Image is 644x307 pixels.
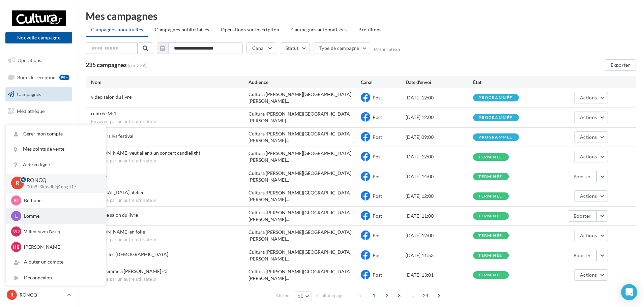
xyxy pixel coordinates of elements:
span: Envoyée par un autre utilisateur [91,119,248,125]
div: Audience [248,79,361,86]
span: Envoyée par un autre utilisateur [91,158,248,164]
div: programmée [478,96,512,100]
div: État [473,79,540,86]
p: [PERSON_NAME] [24,244,98,250]
span: R [16,179,19,187]
span: Afficher [276,293,291,299]
div: [DATE] 12:00 [406,193,473,199]
div: programmée [478,116,512,120]
div: Mes campagnes [86,11,636,21]
a: Aide en ligne [6,157,106,172]
a: Mes points de vente [6,142,106,157]
button: Actions [574,269,608,281]
button: Actions [574,230,608,241]
span: mel en folie [91,229,145,235]
div: [DATE] 12:00 [406,232,473,239]
a: Calendrier [4,121,74,135]
span: Bt [13,197,19,204]
a: Médiathèque [4,104,74,118]
span: HB [13,244,20,250]
span: Post [373,95,382,100]
p: RONCQ [27,176,95,184]
a: Boîte de réception99+ [4,70,74,85]
span: Cultura [PERSON_NAME][GEOGRAPHIC_DATA][PERSON_NAME]... [248,229,361,242]
span: léa chez les belges [91,251,168,257]
span: video salon du livre [91,94,131,100]
div: Canal [361,79,406,86]
span: Post [373,252,382,258]
div: [DATE] 09:00 [406,134,473,141]
div: [DATE] 11:53 [406,252,473,259]
div: [DATE] 12:00 [406,114,473,121]
p: Lomme [24,213,98,219]
p: Béthune [24,197,98,204]
span: annonce salon du livre [91,212,138,218]
button: Type de campagne [314,42,371,54]
span: Boîte de réception [17,74,56,80]
div: [DATE] 12:00 [406,94,473,101]
span: Actions [580,154,597,159]
span: Campagnes publicitaires [155,27,209,32]
button: Actions [574,112,608,123]
button: Actions [574,92,608,103]
span: Cultura [PERSON_NAME][GEOGRAPHIC_DATA][PERSON_NAME]... [248,111,361,124]
div: terminée [478,234,502,238]
span: pce atelier [91,189,144,195]
span: Actions [580,134,597,140]
span: Post [373,213,382,219]
span: 235 campagnes [86,61,127,68]
span: R [10,291,13,298]
button: Actions [574,131,608,143]
a: Campagnes [4,87,74,101]
span: Vd [13,228,20,235]
button: Actions [574,151,608,162]
span: Post [373,154,382,159]
div: terminée [478,253,502,258]
button: Actions [574,190,608,202]
span: 2 [382,290,392,301]
span: Cultura [PERSON_NAME][GEOGRAPHIC_DATA][PERSON_NAME]... [248,268,361,282]
p: RONCQ [20,291,64,298]
span: Post [373,272,382,278]
p: 00u8r3khvdbiq4npg417 [27,184,95,190]
span: Cultura [PERSON_NAME][GEOGRAPHIC_DATA][PERSON_NAME]... [248,150,361,163]
button: Booster [568,171,596,182]
button: Nouvelle campagne [5,32,72,43]
div: Déconnexion [6,270,106,285]
span: Campagnes automatisées [291,27,347,32]
span: Actions [580,114,597,120]
button: Exporter [605,59,636,71]
span: Operations sur inscription [221,27,279,32]
div: [DATE] 14:00 [406,173,473,180]
span: Opérations [18,57,41,63]
span: Actions [580,233,597,238]
span: Post [373,114,382,120]
div: 99+ [59,75,69,80]
div: Open Intercom Messenger [621,284,637,300]
span: Médiathèque [17,108,45,114]
button: Booster [568,210,596,222]
div: Ajouter un compte [6,254,106,270]
span: 1 [369,290,379,301]
span: concours lys festival [91,133,134,139]
div: [DATE] 11:00 [406,213,473,219]
span: L [15,213,18,219]
button: Booster [568,250,596,261]
div: terminée [478,273,502,277]
button: 10 [295,291,312,301]
span: Cultura [PERSON_NAME][GEOGRAPHIC_DATA][PERSON_NAME]... [248,189,361,203]
span: Envoyée par un autre utilisateur [91,197,248,204]
p: Villeneuve d'ascq [24,228,98,235]
span: 10 [298,294,303,299]
span: Cultura [PERSON_NAME][GEOGRAPHIC_DATA][PERSON_NAME]... [248,130,361,144]
span: Cultura [PERSON_NAME][GEOGRAPHIC_DATA][PERSON_NAME]... [248,91,361,104]
span: Envoyée par un autre utilisateur [91,276,248,282]
div: [DATE] 13:01 [406,272,473,278]
span: Léa veut aller à un concert candlelight [91,150,200,156]
span: ... [407,290,418,301]
span: Cultura [PERSON_NAME][GEOGRAPHIC_DATA][PERSON_NAME]... [248,209,361,223]
span: 3 [394,290,405,301]
span: (sur 329) [128,62,146,69]
span: résultats/page [316,293,344,299]
span: Loona femme à marier <3 [91,268,168,274]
